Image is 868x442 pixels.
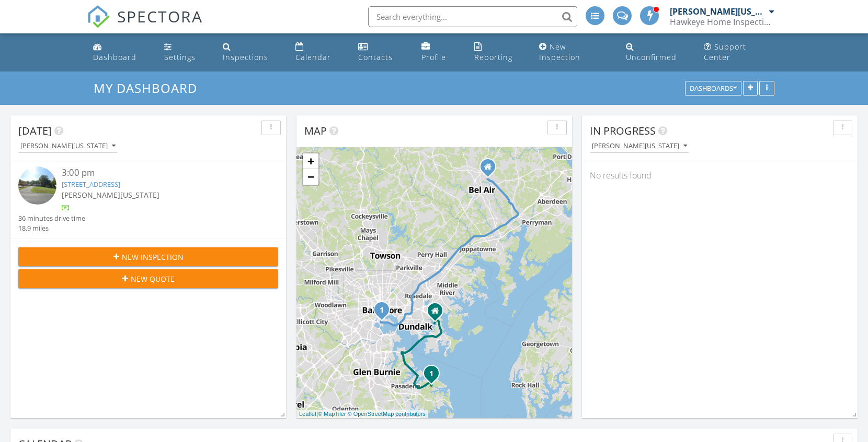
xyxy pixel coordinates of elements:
[89,38,152,67] a: Dashboard
[87,5,110,28] img: The Best Home Inspection Software - Spectora
[368,6,577,27] input: Search everything...
[295,52,331,62] div: Calendar
[62,190,159,200] span: [PERSON_NAME][US_STATE]
[87,14,203,36] a: SPECTORA
[18,223,85,233] div: 18.9 miles
[592,142,687,150] div: [PERSON_NAME][US_STATE]
[470,38,527,67] a: Reporting
[296,410,428,419] div: |
[18,166,56,205] img: streetview
[318,411,346,417] a: © MapTiler
[590,139,689,153] button: [PERSON_NAME][US_STATE]
[429,371,433,378] i: 1
[488,166,494,173] div: 1114 HARLON WAY, Bel Air Maryland 21014
[690,85,737,92] div: Dashboards
[18,247,278,266] button: New Inspection
[670,17,774,27] div: Hawkeye Home Inspections
[354,38,409,67] a: Contacts
[382,309,388,316] div: 2706 Light St, Baltimore, MD 21230
[421,52,446,62] div: Profile
[18,269,278,288] button: New Quote
[160,38,210,67] a: Settings
[685,81,741,96] button: Dashboards
[417,38,461,67] a: Profile
[590,124,656,138] span: In Progress
[535,38,613,67] a: New Inspection
[304,124,327,138] span: Map
[670,6,767,17] div: [PERSON_NAME][US_STATE]
[18,166,278,233] a: 3:00 pm [STREET_ADDRESS] [PERSON_NAME][US_STATE] 36 minutes drive time 18.9 miles
[18,213,85,223] div: 36 minutes drive time
[223,52,268,62] div: Inspections
[626,52,677,62] div: Unconfirmed
[582,161,858,189] div: No results found
[164,52,196,62] div: Settings
[18,124,52,138] span: [DATE]
[435,310,441,317] div: 7842 Saint Claire Ln, Dundalk MD 21222
[474,52,512,62] div: Reporting
[62,166,257,180] div: 3:00 pm
[219,38,283,67] a: Inspections
[291,38,346,67] a: Calendar
[299,411,316,417] a: Leaflet
[380,307,384,314] i: 1
[18,139,118,153] button: [PERSON_NAME][US_STATE]
[303,169,318,185] a: Zoom out
[303,153,318,169] a: Zoom in
[93,52,136,62] div: Dashboard
[539,42,580,62] div: New Inspection
[94,79,206,97] a: My Dashboard
[704,42,746,62] div: Support Center
[122,252,184,262] span: New Inspection
[348,411,426,417] a: © OpenStreetMap contributors
[20,142,116,150] div: [PERSON_NAME][US_STATE]
[131,273,175,284] span: New Quote
[700,38,779,67] a: Support Center
[622,38,691,67] a: Unconfirmed
[62,180,120,189] a: [STREET_ADDRESS]
[117,5,203,27] span: SPECTORA
[358,52,393,62] div: Contacts
[431,373,438,379] div: 7880 Belhaven Ave, Pasadena, MD 21122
